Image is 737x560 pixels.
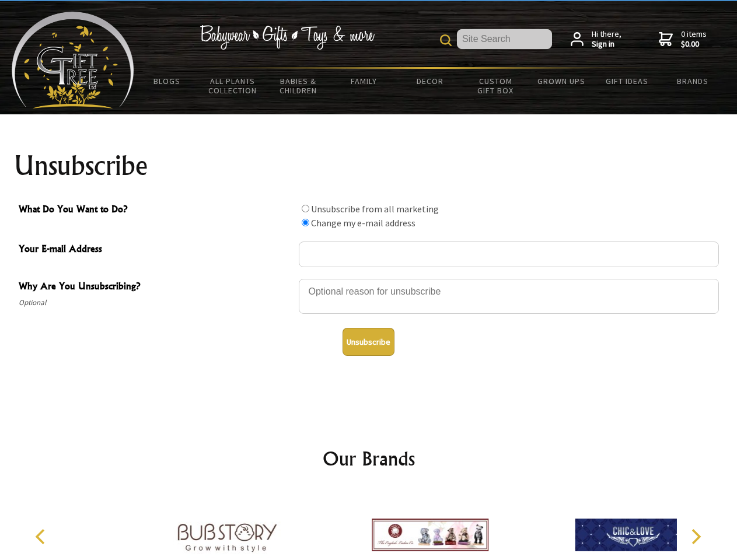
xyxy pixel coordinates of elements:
a: Babies & Children [266,69,331,103]
a: Brands [660,69,726,93]
a: Decor [397,69,463,93]
span: Optional [19,296,293,310]
textarea: Why Are You Unsubscribing? [299,279,719,314]
input: What Do You Want to Do? [302,205,309,212]
label: Change my e-mail address [311,217,415,229]
input: Your E-mail Address [299,242,719,267]
a: Hi there,Sign in [571,29,621,50]
strong: $0.00 [681,39,707,50]
span: Why Are You Unsubscribing? [19,279,293,296]
span: Your E-mail Address [19,242,293,258]
a: All Plants Collection [200,69,266,103]
button: Next [683,524,708,549]
h1: Unsubscribe [14,152,724,180]
h2: Our Brands [23,444,714,473]
label: Unsubscribe from all marketing [311,203,439,215]
img: Babywear - Gifts - Toys & more [200,25,375,50]
span: 0 items [681,29,707,50]
button: Previous [29,524,55,549]
a: Grown Ups [528,69,594,93]
a: BLOGS [134,69,200,93]
a: Gift Ideas [594,69,660,93]
a: Custom Gift Box [463,69,529,103]
button: Unsubscribe [343,328,394,356]
input: What Do You Want to Do? [302,219,309,226]
span: What Do You Want to Do? [19,202,293,219]
strong: Sign in [592,39,621,50]
a: 0 items$0.00 [659,29,707,50]
img: Babyware - Gifts - Toys and more... [12,12,134,108]
span: Hi there, [592,29,621,50]
img: product search [440,34,452,46]
input: Site Search [457,29,552,49]
a: Family [331,69,397,93]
